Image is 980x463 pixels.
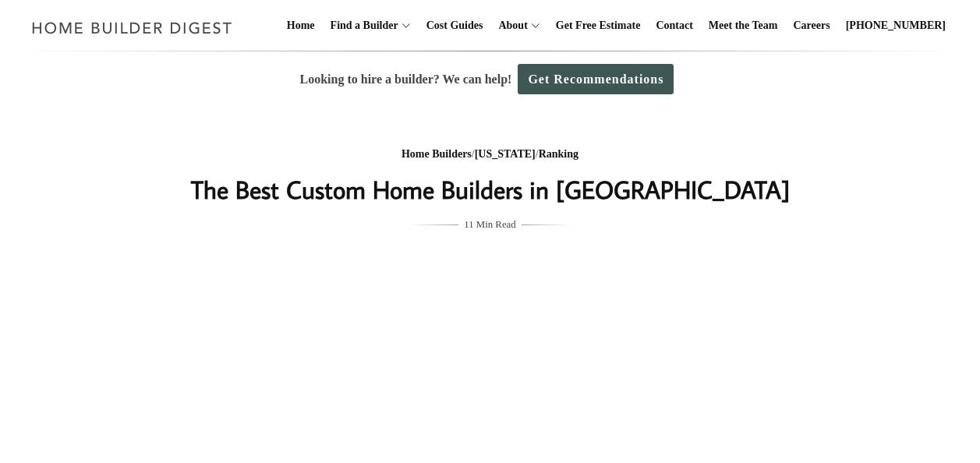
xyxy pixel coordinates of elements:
a: About [492,1,527,51]
a: [PHONE_NUMBER] [840,1,952,51]
div: / / [179,145,801,164]
a: Careers [787,1,837,51]
a: Contact [649,1,699,51]
span: 11 Min Read [464,216,515,233]
a: Ranking [539,148,578,160]
a: [US_STATE] [475,148,536,160]
a: Home Builders [402,148,472,160]
a: Cost Guides [420,1,490,51]
a: Home [281,1,321,51]
a: Find a Builder [324,1,398,51]
h1: The Best Custom Home Builders in [GEOGRAPHIC_DATA] [179,171,801,208]
img: Home Builder Digest [25,12,239,43]
a: Meet the Team [702,1,784,51]
a: Get Recommendations [518,64,674,94]
a: Get Free Estimate [550,1,647,51]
